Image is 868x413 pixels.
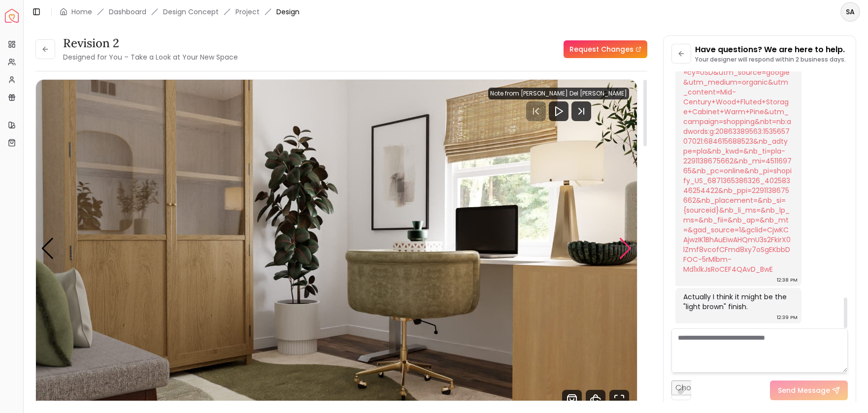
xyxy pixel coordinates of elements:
[5,9,19,23] a: Spacejoy
[695,56,846,64] p: Your designer will respond within 2 business days.
[488,88,629,99] div: Note from [PERSON_NAME] Del [PERSON_NAME]
[840,2,860,22] button: SA
[41,238,54,259] div: Previous slide
[619,238,632,259] div: Next slide
[564,40,647,58] a: Request Changes
[5,9,19,23] img: Spacejoy Logo
[683,28,792,274] div: Okay here is the link to the cabinet under the mirror (in warm pine finish):
[235,7,260,17] a: Project
[63,52,238,62] small: Designed for You – Take a Look at Your New Space
[586,390,605,410] svg: 360 View
[163,7,219,17] li: Design Concept
[60,7,300,17] nav: breadcrumb
[609,390,629,410] svg: Fullscreen
[553,105,565,117] svg: Play
[683,58,792,274] a: [DOMAIN_NAME][URL]¤cy=USD&utm_source=google&utm_medium=organic&utm_content=Mid-Century+Wood+Flute...
[276,7,300,17] span: Design
[777,313,798,322] div: 12:39 PM
[71,7,92,17] a: Home
[777,275,798,285] div: 12:38 PM
[841,3,859,21] span: SA
[683,292,792,312] div: Actually I think it might be the "light brown" finish.
[571,101,591,121] svg: Next Track
[63,35,238,51] h3: Revision 2
[695,44,846,56] p: Have questions? We are here to help.
[109,7,146,17] a: Dashboard
[562,390,582,410] svg: Shop Products from this design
